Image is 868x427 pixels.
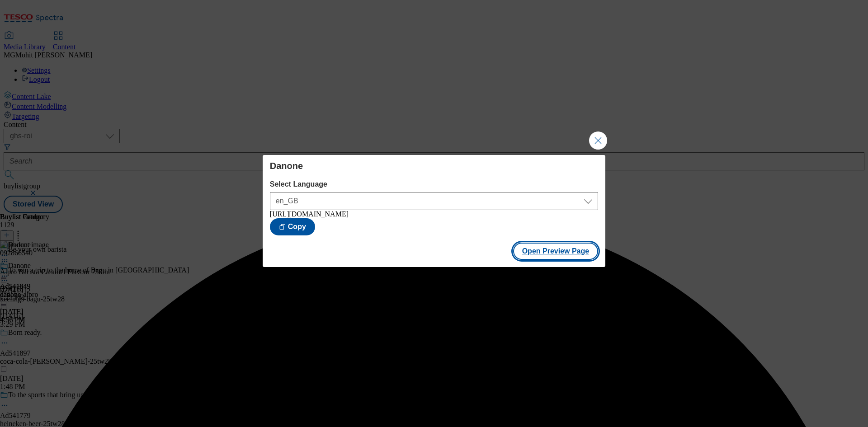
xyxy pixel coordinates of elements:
h4: Danone [270,160,598,171]
label: Select Language [270,180,598,188]
button: Open Preview Page [513,243,599,260]
div: Modal [263,155,605,267]
button: Copy [270,218,315,235]
button: Close Modal [589,131,607,150]
div: [URL][DOMAIN_NAME] [270,210,598,218]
